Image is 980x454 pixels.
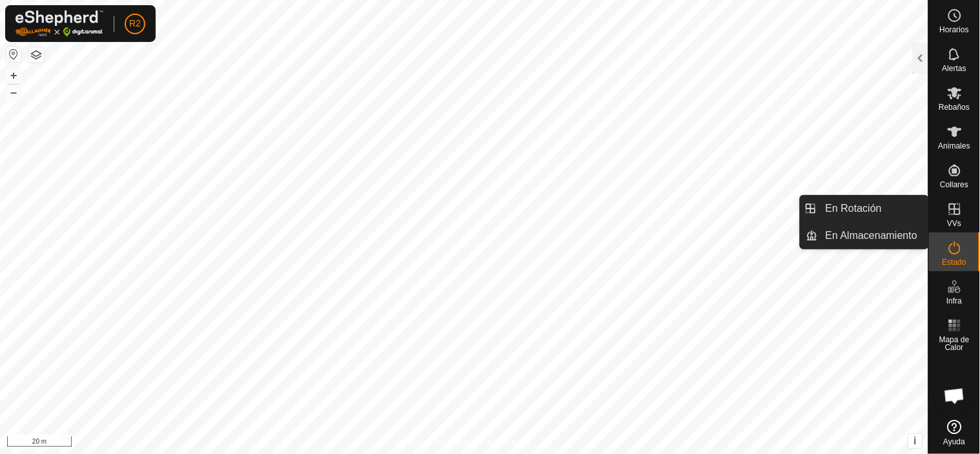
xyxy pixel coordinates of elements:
button: + [6,68,21,83]
span: Mapa de Calor [932,336,977,351]
span: R2 [129,17,141,30]
button: – [6,85,21,100]
a: En Almacenamiento [818,223,928,249]
span: Ayuda [944,438,966,446]
button: i [908,434,923,448]
span: i [914,435,917,446]
a: Contáctenos [488,437,531,449]
a: En Rotación [818,196,928,222]
span: En Rotación [826,201,882,216]
span: En Almacenamiento [826,228,917,243]
li: En Rotación [800,196,928,222]
div: Chat abierto [935,377,974,415]
span: Animales [939,142,970,150]
span: Horarios [940,26,969,34]
span: VVs [947,220,961,227]
li: En Almacenamiento [800,223,928,249]
span: Estado [943,258,966,266]
button: Restablecer Mapa [6,46,21,62]
img: Logo Gallagher [16,10,103,37]
button: Capas del Mapa [28,47,44,63]
a: Política de Privacidad [397,437,472,449]
span: Alertas [943,65,966,72]
span: Infra [946,297,962,305]
span: Rebaños [939,103,970,111]
span: Collares [940,181,968,189]
a: Ayuda [929,415,980,451]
